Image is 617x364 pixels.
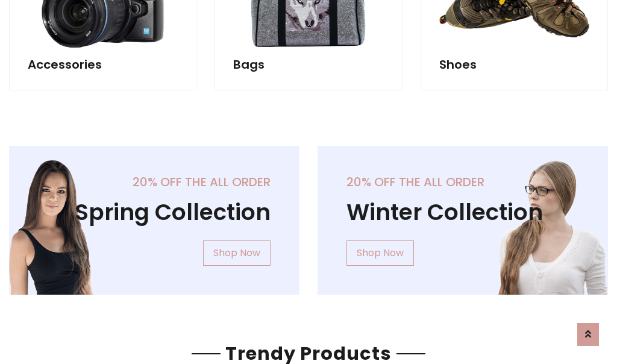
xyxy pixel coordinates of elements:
[203,240,271,266] a: Shop Now
[346,175,579,189] h5: 20% off the all order
[38,175,271,189] h5: 20% off the all order
[346,199,579,226] h1: Winter Collection
[346,240,414,266] a: Shop Now
[233,57,383,72] h5: Bags
[28,57,178,72] h5: Accessories
[439,57,589,72] h5: Shoes
[38,199,271,226] h1: Spring Collection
